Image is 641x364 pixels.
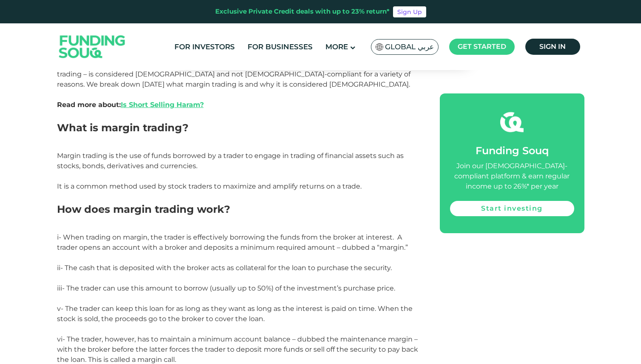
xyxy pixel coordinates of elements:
[525,39,580,55] a: Sign in
[57,152,404,190] span: Margin trading is the use of funds borrowed by a trader to engage in trading of financial assets ...
[215,7,390,17] div: Exclusive Private Credit deals with up to 23% return*
[51,25,134,68] img: Logo
[539,42,566,51] span: Sign in
[57,121,188,134] span: What is margin trading?
[57,233,413,323] span: i- When trading on margin, the trader is effectively borrowing the funds from the broker at inter...
[57,9,419,109] span: Margin trading is a common practice in finance. It is ubiquitous with most brokers and stock trad...
[458,42,506,51] span: Get started
[385,42,434,52] span: Global عربي
[476,144,549,157] span: Funding Souq
[500,110,524,134] img: fsicon
[121,101,204,109] a: Is Short Selling Haram?
[325,42,348,51] span: More
[450,201,574,216] a: Start investing
[245,40,315,54] a: For Businesses
[57,101,204,109] strong: Read more about:
[450,161,574,192] div: Join our [DEMOGRAPHIC_DATA]-compliant platform & earn regular income up to 26%* per year
[376,43,383,51] img: SA Flag
[172,40,237,54] a: For Investors
[57,203,230,215] span: How does margin trading work?
[393,6,426,17] a: Sign Up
